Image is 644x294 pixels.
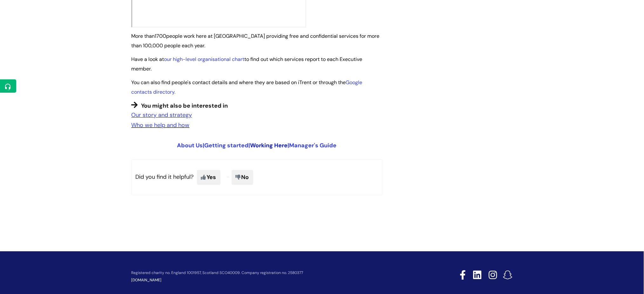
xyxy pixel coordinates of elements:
[205,142,249,149] a: Getting started
[132,121,190,129] a: Who we help and how
[132,271,415,275] p: Registered charity no. England 1001957, Scotland SCO40009. Company registration no. 2580377
[289,142,337,149] a: Manager's Guide
[164,56,245,63] a: our high-level organisational chart
[132,33,380,49] span: More than people work here at [GEOGRAPHIC_DATA] providing free and confidential services for more...
[177,142,337,149] span: | | |
[155,33,166,39] span: 1700
[141,102,228,110] span: You might also be interested in
[132,111,192,119] a: Our story and strategy
[132,159,383,195] p: Did you find it helpful?
[132,56,363,72] span: Have a look at to find out which services report to each Executive member.
[132,79,363,95] a: Google contacts directory.
[132,277,162,283] a: [DOMAIN_NAME]
[232,170,253,184] span: No
[132,79,363,95] span: You can also find people's contact details and where they are based on iTrent or through the
[197,170,220,184] span: Yes
[250,142,288,149] a: Working Here
[177,142,203,149] a: About Us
